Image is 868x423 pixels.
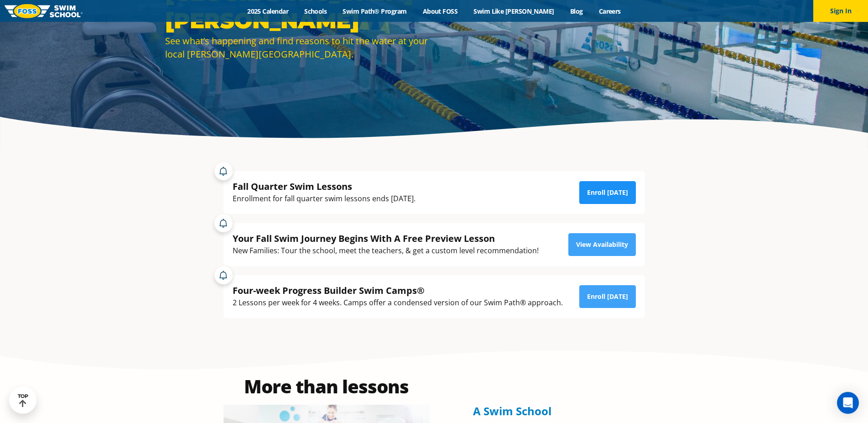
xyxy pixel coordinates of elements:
h2: More than lessons [223,377,430,396]
div: Fall Quarter Swim Lessons [233,180,416,193]
div: 2 Lessons per week for 4 weeks. Camps offer a condensed version of our Swim Path® approach. [233,297,563,309]
div: New Families: Tour the school, meet the teachers, & get a custom level recommendation! [233,245,539,257]
a: Schools [296,7,335,16]
a: About FOSS [415,7,466,16]
a: Blog [562,7,591,16]
span: A Swim School [473,403,551,418]
div: Four-week Progress Builder Swim Camps® [233,284,563,297]
a: Swim Like [PERSON_NAME] [466,7,562,16]
a: View Availability [568,233,636,256]
div: Open Intercom Messenger [837,392,859,414]
div: See what’s happening and find reasons to hit the water at your local [PERSON_NAME][GEOGRAPHIC_DATA]. [165,34,430,61]
a: Swim Path® Program [335,7,415,16]
div: Enrollment for fall quarter swim lessons ends [DATE]. [233,193,416,205]
div: Your Fall Swim Journey Begins With A Free Preview Lesson [233,232,539,245]
div: TOP [18,393,28,407]
img: FOSS Swim School Logo [5,4,83,18]
a: 2025 Calendar [239,7,296,16]
a: Enroll [DATE] [579,181,636,204]
a: Careers [591,7,629,16]
a: Enroll [DATE] [579,285,636,308]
